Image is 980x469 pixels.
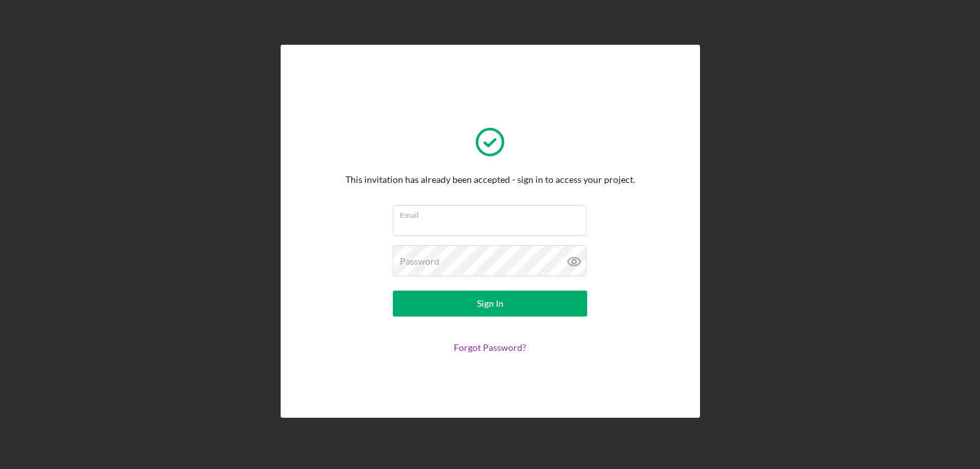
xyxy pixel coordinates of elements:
div: Sign In [477,291,504,317]
label: Email [400,206,587,220]
button: Sign In [393,291,587,317]
label: Password [400,256,439,267]
div: This invitation has already been accepted - sign in to access your project. [345,174,635,185]
a: Forgot Password? [454,342,526,353]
